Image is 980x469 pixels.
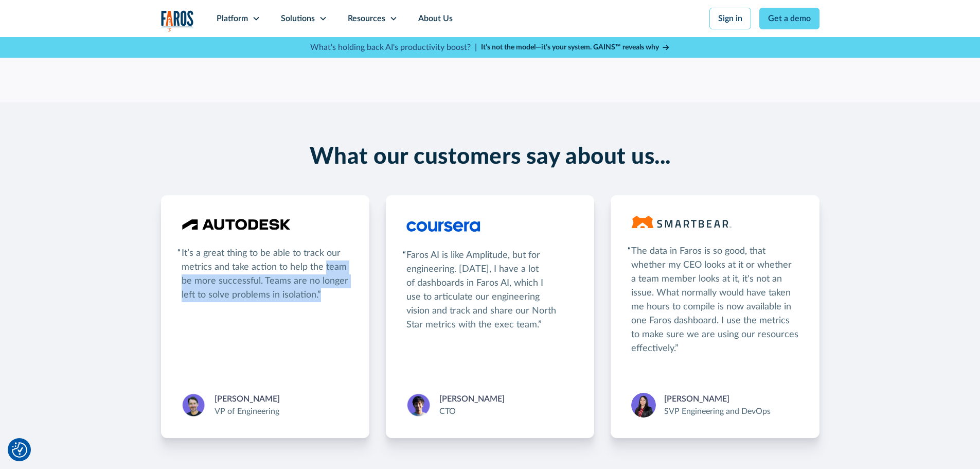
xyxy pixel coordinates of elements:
[161,10,194,31] img: Logo of the analytics and reporting company Faros.
[243,144,737,171] h2: What our customers say about us...
[406,216,480,232] img: Logo of the online learning platform Coursera.
[439,405,505,418] div: CTO
[481,44,659,51] strong: It’s not the model—it’s your system. GAINS™ reveals why
[310,41,477,54] p: What's holding back AI's productivity boost? |
[182,393,206,418] img: Portrait image of a team member.
[217,12,248,25] div: Platform
[439,393,505,405] div: [PERSON_NAME]
[759,8,819,29] a: Get a demo
[406,393,431,418] img: Portrait image of a team member.
[403,249,406,261] div: “
[664,393,771,405] div: [PERSON_NAME]
[348,12,385,25] div: Resources
[215,393,280,405] div: [PERSON_NAME]
[161,10,194,31] a: home
[177,247,181,259] div: “
[631,245,798,356] div: The data in Faros is so good, that whether my CEO looks at it or whether a team member looks at i...
[215,405,280,418] div: VP of Engineering
[182,247,349,302] div: It’s a great thing to be able to track our metrics and take action to help the team be more succe...
[12,442,27,458] button: Cookie Settings
[12,442,27,458] img: Revisit consent button
[182,216,291,230] img: Logo of the design software company Autodesk.
[481,42,670,53] a: It’s not the model—it’s your system. GAINS™ reveals why
[406,249,574,332] div: Faros AI is like Amplitude, but for engineering. [DATE], I have a lot of dashboards in Faros AI, ...
[664,405,771,418] div: SVP Engineering and DevOps
[631,216,732,228] img: Logo of the software testing platform SmartBear.
[628,245,631,257] div: “
[281,12,315,25] div: Solutions
[709,8,751,29] a: Sign in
